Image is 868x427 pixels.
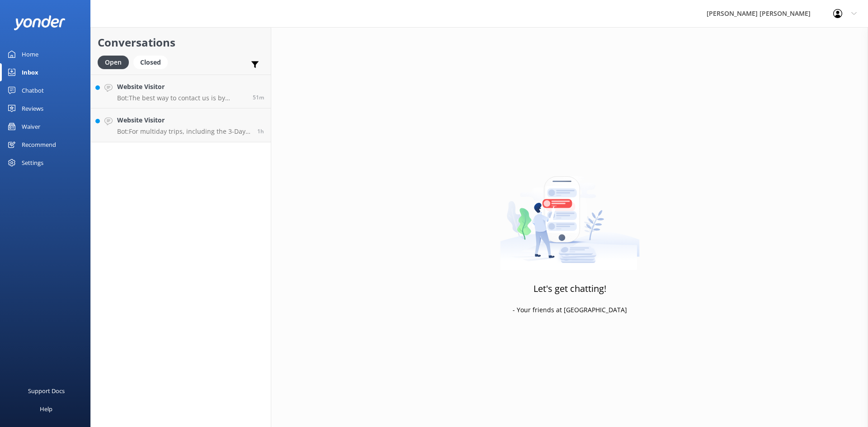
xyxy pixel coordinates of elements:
div: Open [98,56,129,69]
div: Chatbot [22,81,44,99]
a: Open [98,57,133,67]
div: Settings [22,154,43,172]
p: Bot: For multiday trips, including the 3-Day Guided Walk, you can borrow a 30-litre day pack from... [117,127,250,136]
div: Home [22,45,38,63]
a: Website VisitorBot:The best way to contact us is by phone on [PHONE_NUMBER]. You can also use fre... [91,75,271,108]
h3: Let's get chatting! [533,282,606,296]
p: - Your friends at [GEOGRAPHIC_DATA] [513,305,627,315]
a: Website VisitorBot:For multiday trips, including the 3-Day Guided Walk, you can borrow a 30-litre... [91,108,271,142]
div: Waiver [22,117,40,136]
div: Reviews [22,99,43,117]
h4: Website Visitor [117,115,250,125]
span: Sep 12 2025 11:00am (UTC +12:00) Pacific/Auckland [253,94,264,101]
div: Support Docs [28,382,65,400]
img: artwork of a man stealing a conversation from at giant smartphone [500,157,640,270]
h4: Website Visitor [117,82,246,92]
div: Help [40,400,52,418]
div: Inbox [22,63,38,81]
p: Bot: The best way to contact us is by phone on [PHONE_NUMBER]. You can also use freephone 0800 22... [117,94,246,102]
h2: Conversations [98,34,264,51]
span: Sep 12 2025 10:10am (UTC +12:00) Pacific/Auckland [257,127,264,135]
img: yonder-white-logo.png [14,15,66,30]
a: Closed [133,57,172,67]
div: Closed [133,56,168,69]
div: Recommend [22,136,56,154]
